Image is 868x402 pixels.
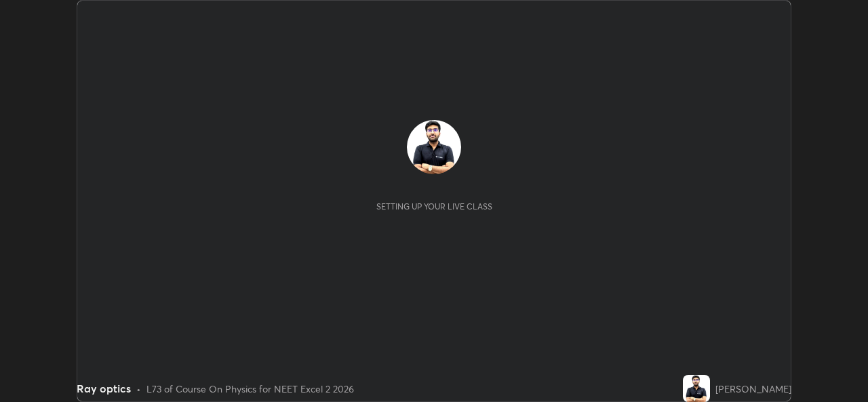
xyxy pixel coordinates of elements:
[376,201,492,212] div: Setting up your live class
[683,375,710,402] img: 7e03177aace049f28d1984e893c0fa72.jpg
[407,120,461,174] img: 7e03177aace049f28d1984e893c0fa72.jpg
[77,380,131,397] div: Ray optics
[715,382,791,396] div: [PERSON_NAME]
[136,382,141,396] div: •
[146,382,354,396] div: L73 of Course On Physics for NEET Excel 2 2026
